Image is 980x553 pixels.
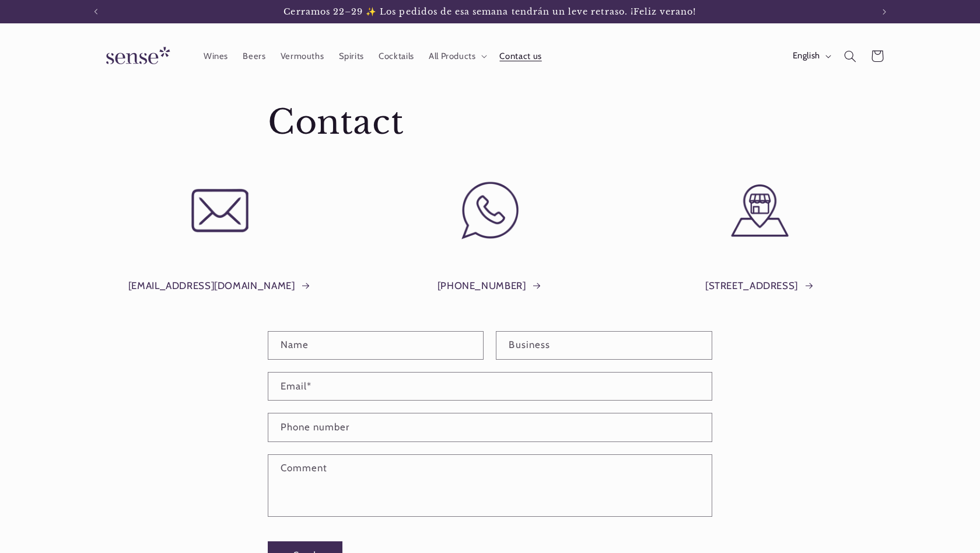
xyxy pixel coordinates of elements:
[204,51,228,62] span: Wines
[793,50,820,62] span: English
[243,51,265,62] span: Beers
[437,277,543,295] a: [PHONE_NUMBER]
[268,101,712,144] h1: Contact
[331,43,372,69] a: Spirits
[785,44,836,68] button: English
[128,277,311,295] a: [EMAIL_ADDRESS][DOMAIN_NAME]
[836,43,863,69] summary: Search
[236,43,273,69] a: Beers
[705,277,815,295] a: [STREET_ADDRESS]
[283,6,696,17] span: Cerramos 22–29 ✨ Los pedidos de esa semana tendrán un leve retraso. ¡Feliz verano!
[87,35,184,78] a: Sense
[492,43,549,69] a: Contact us
[273,43,331,69] a: Vermouths
[499,51,541,62] span: Contact us
[92,40,180,73] img: Sense
[372,43,422,69] a: Cocktails
[421,43,492,69] summary: All Products
[379,51,414,62] span: Cocktails
[196,43,235,69] a: Wines
[281,51,324,62] span: Vermouths
[339,51,364,62] span: Spirits
[429,51,476,62] span: All Products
